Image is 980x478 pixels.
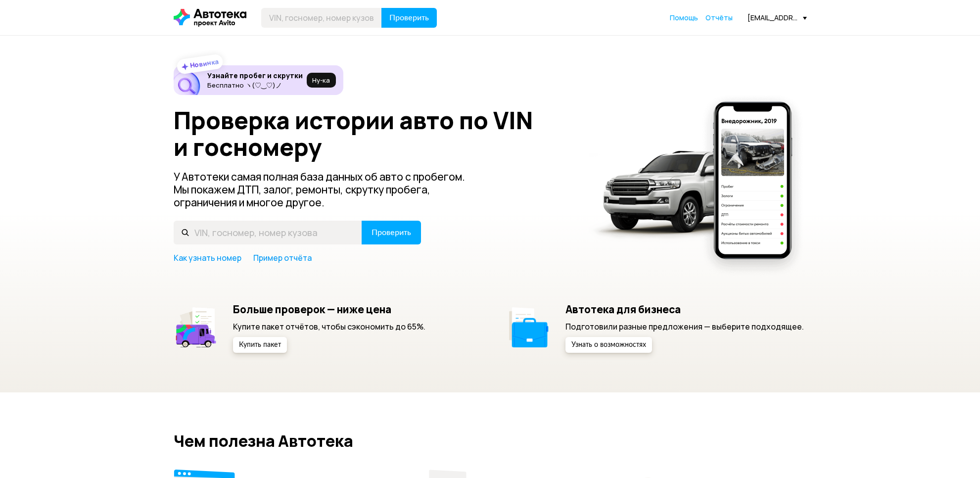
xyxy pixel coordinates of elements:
[174,170,481,209] p: У Автотеки самая полная база данных об авто с пробегом. Мы покажем ДТП, залог, ремонты, скрутку п...
[312,76,330,84] span: Ну‑ка
[233,303,425,316] h5: Больше проверок — ниже цена
[372,229,411,237] span: Проверить
[174,252,241,263] a: Как узнать номер
[239,341,281,348] span: Купить пакет
[362,221,421,244] button: Проверить
[174,221,362,244] input: VIN, госномер, номер кузова
[189,57,219,70] strong: Новинка
[670,13,698,23] a: Помощь
[705,13,733,23] a: Отчёты
[565,337,652,353] button: Узнать о возможностях
[261,8,382,28] input: VIN, госномер, номер кузова
[565,303,804,316] h5: Автотека для бизнеса
[565,321,804,332] p: Подготовили разные предложения — выберите подходящее.
[233,321,425,332] p: Купите пакет отчётов, чтобы сэкономить до 65%.
[747,13,807,22] div: [EMAIL_ADDRESS][DOMAIN_NAME]
[207,71,303,80] h6: Узнайте пробег и скрутки
[174,107,576,160] h1: Проверка истории авто по VIN и госномеру
[381,8,437,28] button: Проверить
[389,14,429,22] span: Проверить
[571,341,646,348] span: Узнать о возможностях
[207,81,303,89] p: Бесплатно ヽ(♡‿♡)ノ
[233,337,287,353] button: Купить пакет
[253,252,312,263] a: Пример отчёта
[174,432,807,450] h2: Чем полезна Автотека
